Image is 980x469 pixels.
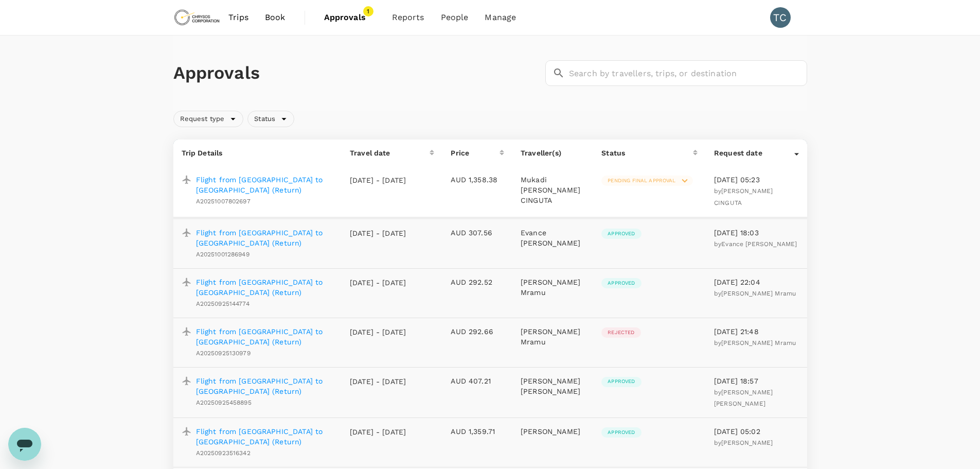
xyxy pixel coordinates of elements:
[196,326,333,347] a: Flight from [GEOGRAPHIC_DATA] to [GEOGRAPHIC_DATA] (Return)
[714,389,773,408] span: by
[714,439,773,446] span: by
[601,429,641,436] span: Approved
[714,187,773,206] span: by
[350,228,406,238] p: [DATE] - [DATE]
[248,114,281,124] span: Status
[721,339,796,346] span: [PERSON_NAME] Mramu
[196,228,333,248] a: Flight from [GEOGRAPHIC_DATA] to [GEOGRAPHIC_DATA] (Return)
[182,148,333,158] p: Trip Details
[721,240,797,248] span: Evance [PERSON_NAME]
[521,426,585,437] p: [PERSON_NAME]
[451,376,504,386] p: AUD 407.21
[350,148,430,158] div: Travel date
[521,376,585,396] p: [PERSON_NAME] [PERSON_NAME]
[601,148,693,158] div: Status
[451,148,500,158] div: Price
[521,277,585,298] p: [PERSON_NAME] Mramu
[451,175,504,185] p: AUD 1,358.38
[392,11,424,24] span: Reports
[196,376,333,396] a: Flight from [GEOGRAPHIC_DATA] to [GEOGRAPHIC_DATA] (Return)
[196,399,252,406] span: A20250925458895
[350,376,406,387] p: [DATE] - [DATE]
[363,6,373,16] span: 1
[228,11,248,24] span: Trips
[485,11,516,24] span: Manage
[324,11,376,24] span: Approvals
[714,290,796,297] span: by
[770,7,791,28] div: TC
[196,426,333,447] a: Flight from [GEOGRAPHIC_DATA] to [GEOGRAPHIC_DATA] (Return)
[601,378,641,385] span: Approved
[196,449,251,457] span: A20250923516342
[196,198,251,205] span: A20251007802697
[714,376,799,386] p: [DATE] 18:57
[714,175,799,185] p: [DATE] 05:23
[247,111,294,127] div: Status
[714,426,799,437] p: [DATE] 05:02
[173,111,244,127] div: Request type
[601,176,692,186] div: Pending final approval
[521,175,585,205] p: Mukadi [PERSON_NAME] CINGUTA
[714,240,797,248] span: by
[714,326,799,337] p: [DATE] 21:48
[714,148,794,158] div: Request date
[521,228,585,248] p: Evance [PERSON_NAME]
[721,290,796,297] span: [PERSON_NAME] Mramu
[8,428,41,461] iframe: Button to launch messaging window
[196,251,250,258] span: A20251001286949
[441,11,469,24] span: People
[350,327,406,337] p: [DATE] - [DATE]
[569,60,807,86] input: Search by travellers, trips, or destination
[265,11,286,24] span: Book
[521,148,585,158] p: Traveller(s)
[601,280,641,287] span: Approved
[173,6,221,29] img: Chrysos Corporation
[714,228,799,238] p: [DATE] 18:03
[173,62,541,84] h1: Approvals
[714,277,799,287] p: [DATE] 22:04
[601,177,682,184] span: Pending final approval
[350,175,406,185] p: [DATE] - [DATE]
[196,350,251,357] span: A20250925130979
[451,228,504,238] p: AUD 307.56
[714,389,773,408] span: [PERSON_NAME] [PERSON_NAME]
[451,426,504,437] p: AUD 1,359.71
[721,439,773,446] span: [PERSON_NAME]
[196,300,250,307] span: A20250925144774
[451,326,504,337] p: AUD 292.66
[521,326,585,347] p: [PERSON_NAME] Mramu
[601,230,641,237] span: Approved
[714,187,773,206] span: [PERSON_NAME] CINGUTA
[174,114,231,124] span: Request type
[350,427,406,437] p: [DATE] - [DATE]
[714,339,796,346] span: by
[350,277,406,288] p: [DATE] - [DATE]
[196,277,333,298] a: Flight from [GEOGRAPHIC_DATA] to [GEOGRAPHIC_DATA] (Return)
[451,277,504,287] p: AUD 292.52
[601,329,640,336] span: Rejected
[196,175,333,195] a: Flight from [GEOGRAPHIC_DATA] to [GEOGRAPHIC_DATA] (Return)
